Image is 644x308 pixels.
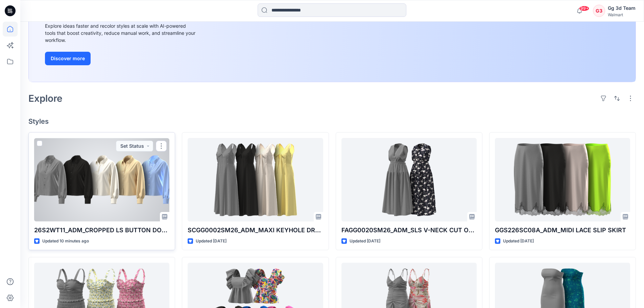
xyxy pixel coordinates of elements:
p: Updated [DATE] [503,238,534,245]
span: 99+ [579,6,589,11]
p: SCGG0002SM26_ADM_MAXI KEYHOLE DRESS [188,226,323,235]
div: G3 [593,5,605,17]
a: Discover more [45,52,197,65]
p: GGS226SC08A_ADM_MIDI LACE SLIP SKIRT [495,226,630,235]
a: GGS226SC08A_ADM_MIDI LACE SLIP SKIRT [495,138,630,221]
button: Discover more [45,52,91,65]
div: Gg 3d Team [608,4,636,12]
p: Updated 10 minutes ago [42,238,89,245]
a: 26S2WT11_ADM_CROPPED LS BUTTON DOWN [34,138,169,221]
h4: Styles [28,117,636,125]
p: Updated [DATE] [196,238,226,245]
a: SCGG0002SM26_ADM_MAXI KEYHOLE DRESS [188,138,323,221]
h2: Explore [28,93,63,104]
a: FAGG0020SM26_ADM_SLS V-NECK CUT OUT MAXI DRESS [341,138,477,221]
p: 26S2WT11_ADM_CROPPED LS BUTTON DOWN [34,226,169,235]
div: Walmart [608,12,636,17]
div: Explore ideas faster and recolor styles at scale with AI-powered tools that boost creativity, red... [45,22,197,44]
p: FAGG0020SM26_ADM_SLS V-NECK CUT OUT MAXI DRESS [341,226,477,235]
p: Updated [DATE] [350,238,380,245]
